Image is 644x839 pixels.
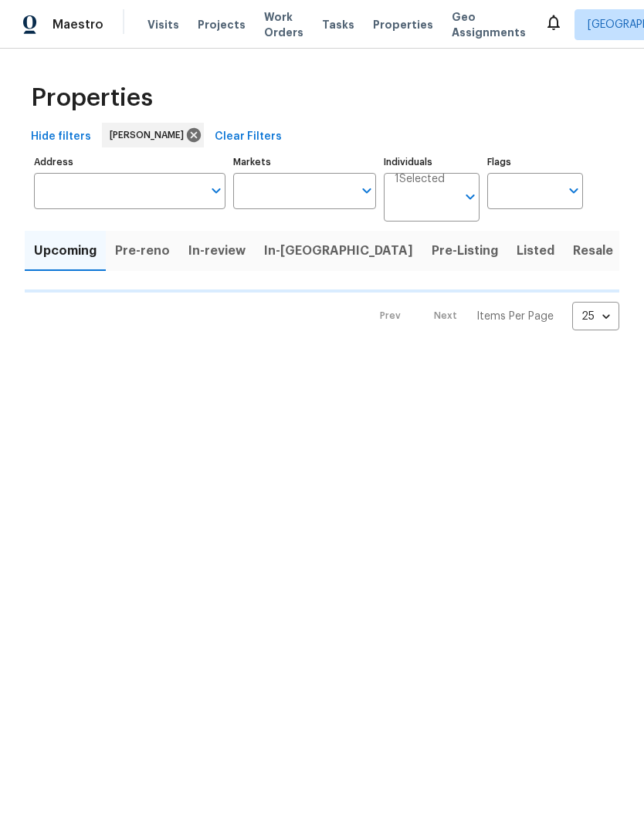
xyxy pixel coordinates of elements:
[31,127,91,147] span: Hide filters
[572,296,619,337] div: 25
[25,123,97,151] button: Hide filters
[264,9,303,40] span: Work Orders
[215,127,282,147] span: Clear Filters
[110,127,190,143] span: [PERSON_NAME]
[264,240,413,262] span: In-[GEOGRAPHIC_DATA]
[53,17,103,32] span: Maestro
[205,180,227,201] button: Open
[208,123,288,151] button: Clear Filters
[34,240,97,262] span: Upcoming
[115,240,170,262] span: Pre-reno
[373,17,433,32] span: Properties
[573,240,613,262] span: Resale
[563,180,585,201] button: Open
[198,17,246,32] span: Projects
[459,186,481,208] button: Open
[31,90,153,106] span: Properties
[432,240,498,262] span: Pre-Listing
[322,19,354,30] span: Tasks
[517,240,554,262] span: Listed
[147,17,179,32] span: Visits
[452,9,526,40] span: Geo Assignments
[102,123,204,147] div: [PERSON_NAME]
[476,309,554,324] p: Items Per Page
[188,240,246,262] span: In-review
[365,302,619,330] nav: Pagination Navigation
[487,157,583,167] label: Flags
[34,157,225,167] label: Address
[356,180,378,201] button: Open
[384,157,480,167] label: Individuals
[395,173,445,186] span: 1 Selected
[233,157,377,167] label: Markets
